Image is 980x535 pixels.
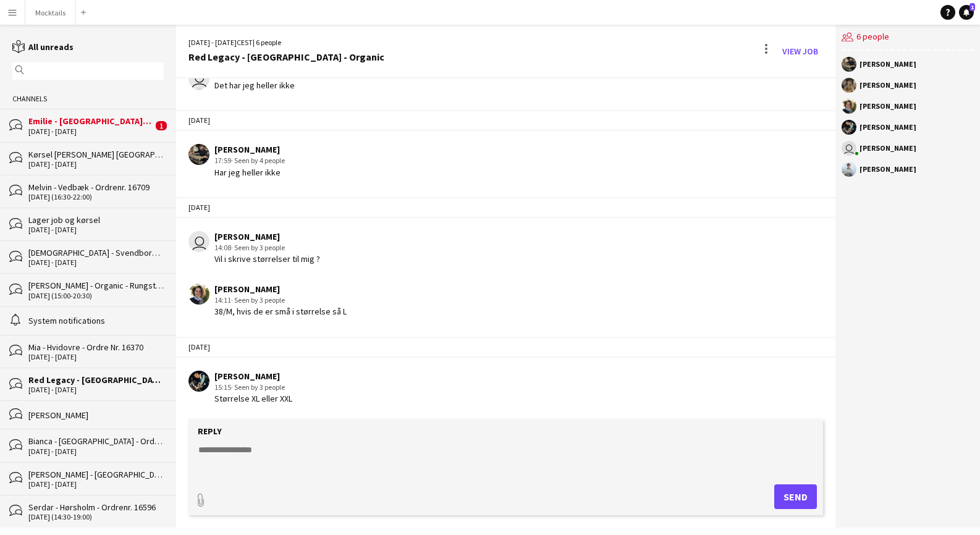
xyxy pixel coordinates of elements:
a: All unreads [12,41,74,53]
div: [DATE] - [DATE] [28,385,164,394]
span: · Seen by 4 people [231,156,285,165]
div: [DATE] [176,337,835,358]
button: Send [774,484,817,509]
div: Melvin - Vedbæk - Ordrenr. 16709 [28,182,164,193]
div: [PERSON_NAME] [214,371,292,382]
button: Mocktails [25,1,76,25]
div: [PERSON_NAME] [860,103,916,110]
div: [DATE] - [DATE] | 6 people [188,37,384,48]
span: 1 [969,3,975,11]
div: Vil i skrive størrelser til mig ? [214,253,320,264]
div: [DEMOGRAPHIC_DATA] - Svendborg - Ordre Nr. 12836 [28,247,164,258]
div: [DATE] - [DATE] [28,258,164,267]
div: Red Legacy - [GEOGRAPHIC_DATA] - Organic [28,374,164,385]
div: Kørsel [PERSON_NAME] [GEOGRAPHIC_DATA] [28,149,164,160]
label: Reply [198,426,222,437]
div: 14:08 [214,242,320,253]
div: [PERSON_NAME] [860,145,916,152]
div: System notifications [28,315,164,326]
div: 15:15 [214,382,292,393]
div: Har jeg heller ikke [214,167,285,178]
div: [PERSON_NAME] [860,82,916,89]
div: Serdar - Hørsholm - Ordrenr. 16596 [28,502,164,513]
div: [DATE] (16:30-22:00) [28,193,164,201]
div: [DATE] - [DATE] [28,480,164,489]
div: Mia - Hvidovre - Ordre Nr. 16370 [28,342,164,353]
a: 1 [959,5,974,20]
div: Bianca - [GEOGRAPHIC_DATA] - Ordrenr. 16682 [28,436,164,447]
div: [PERSON_NAME] [214,284,347,295]
div: [DATE] (14:30-19:00) [28,513,164,521]
div: [DATE] [176,197,835,218]
div: [PERSON_NAME] [860,124,916,131]
div: 17:59 [214,155,285,166]
span: · Seen by 3 people [231,243,285,252]
div: 14:11 [214,295,347,306]
div: [DATE] [176,110,835,131]
a: View Job [777,41,823,61]
div: [DATE] - [DATE] [28,160,164,169]
div: Red Legacy - [GEOGRAPHIC_DATA] - Organic [188,51,384,62]
div: [PERSON_NAME] [860,61,916,68]
div: [PERSON_NAME] - Organic - Rungsted Kyst [28,280,164,291]
div: [DATE] (15:00-20:30) [28,292,164,300]
span: 1 [156,121,167,130]
div: 6 people [842,25,974,51]
div: Det har jeg heller ikke [214,80,295,91]
span: · Seen by 3 people [231,382,285,392]
div: Emilie - [GEOGRAPHIC_DATA] - Ordrenr. 16586 [28,116,153,127]
div: [DATE] - [DATE] [28,225,164,234]
div: Størrelse XL eller XXL [214,393,292,404]
div: 38/M, hvis de er små i størrelse så L [214,306,347,317]
span: · Seen by 4 people [231,69,285,78]
span: · Seen by 3 people [231,295,285,305]
div: [PERSON_NAME] [28,410,164,421]
div: [DATE] - [DATE] [28,447,164,456]
div: Lager job og kørsel [28,214,164,225]
div: [DATE] - [DATE] [28,353,164,361]
span: CEST [237,38,253,47]
div: [PERSON_NAME] [860,166,916,173]
div: [PERSON_NAME] [214,231,320,242]
div: [DATE] - [DATE] [28,127,153,136]
div: [PERSON_NAME] - [GEOGRAPHIC_DATA] - Ordre Nr. 16528 [28,469,164,480]
div: [PERSON_NAME] [214,144,285,155]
